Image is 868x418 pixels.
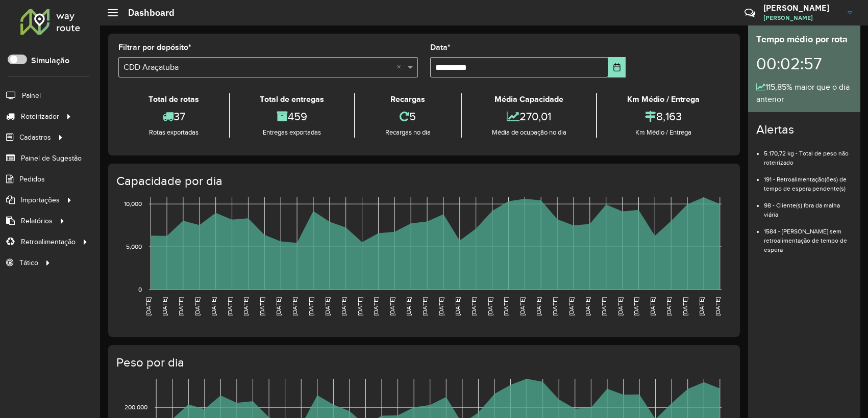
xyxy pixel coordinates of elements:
[121,127,227,138] div: Rotas exportadas
[22,90,41,101] span: Painel
[19,257,38,268] span: Tático
[21,237,76,247] span: Retroalimentação
[764,219,852,254] li: 1584 - [PERSON_NAME] sem retroalimentação de tempo de espera
[421,297,428,316] text: [DATE]
[21,153,82,164] span: Painel de Sugestão
[764,141,852,167] li: 5.170,72 kg - Total de peso não roteirizado
[233,106,352,127] div: 459
[763,3,840,13] h3: [PERSON_NAME]
[125,404,147,410] text: 200,000
[31,55,69,67] label: Simulação
[21,111,59,122] span: Roteirizador
[19,174,45,185] span: Pedidos
[308,297,314,316] text: [DATE]
[118,7,175,18] h2: Dashboard
[519,297,526,316] text: [DATE]
[756,81,852,106] div: 115,85% maior que o dia anterior
[617,297,624,316] text: [DATE]
[600,93,727,106] div: Km Médio / Entrega
[357,297,363,316] text: [DATE]
[454,297,461,316] text: [DATE]
[194,297,201,316] text: [DATE]
[389,297,395,316] text: [DATE]
[116,174,730,189] h4: Capacidade por dia
[373,297,379,316] text: [DATE]
[358,127,458,138] div: Recargas no dia
[324,297,331,316] text: [DATE]
[763,13,840,22] span: [PERSON_NAME]
[178,297,184,316] text: [DATE]
[340,297,347,316] text: [DATE]
[242,297,249,316] text: [DATE]
[227,297,233,316] text: [DATE]
[233,127,352,138] div: Entregas exportadas
[145,297,152,316] text: [DATE]
[682,297,688,316] text: [DATE]
[714,297,721,316] text: [DATE]
[487,297,493,316] text: [DATE]
[600,106,727,127] div: 8,163
[19,132,51,143] span: Cadastros
[275,297,282,316] text: [DATE]
[124,200,142,207] text: 10,000
[665,297,672,316] text: [DATE]
[535,297,542,316] text: [DATE]
[601,297,607,316] text: [DATE]
[138,286,142,293] text: 0
[126,243,142,250] text: 5,000
[291,297,298,316] text: [DATE]
[756,33,852,46] div: Tempo médio por rota
[121,106,227,127] div: 37
[21,195,60,205] span: Importações
[405,297,412,316] text: [DATE]
[739,2,761,24] a: Contato Rápido
[470,297,477,316] text: [DATE]
[552,297,558,316] text: [DATE]
[649,297,656,316] text: [DATE]
[21,216,53,226] span: Relatórios
[764,193,852,219] li: 98 - Cliente(s) fora da malha viária
[116,355,730,370] h4: Peso por dia
[608,57,626,77] button: Choose Date
[259,297,265,316] text: [DATE]
[756,46,852,81] div: 00:02:57
[161,297,168,316] text: [DATE]
[600,127,727,138] div: Km Médio / Entrega
[210,297,217,316] text: [DATE]
[233,93,352,106] div: Total de entregas
[121,93,227,106] div: Total de rotas
[430,41,451,54] label: Data
[464,127,594,138] div: Média de ocupação no dia
[503,297,509,316] text: [DATE]
[464,106,594,127] div: 270,01
[118,41,191,54] label: Filtrar por depósito
[584,297,591,316] text: [DATE]
[396,61,405,73] span: Clear all
[464,93,594,106] div: Média Capacidade
[438,297,444,316] text: [DATE]
[698,297,705,316] text: [DATE]
[358,106,458,127] div: 5
[633,297,639,316] text: [DATE]
[568,297,575,316] text: [DATE]
[756,122,852,137] h4: Alertas
[358,93,458,106] div: Recargas
[764,167,852,193] li: 191 - Retroalimentação(ões) de tempo de espera pendente(s)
